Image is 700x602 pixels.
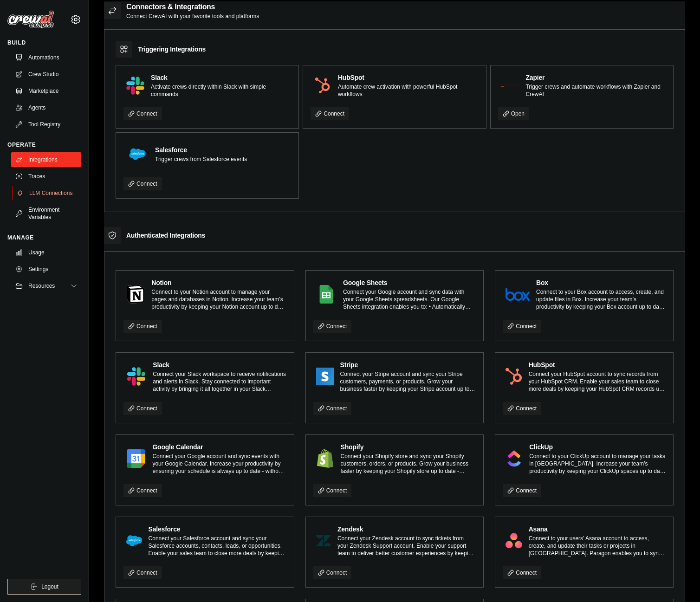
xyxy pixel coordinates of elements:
a: Integrations [11,152,81,167]
h4: Asana [529,524,666,534]
a: LLM Connections [12,186,82,201]
h4: Salesforce [149,524,286,534]
span: Resources [28,282,55,290]
img: Logo [7,11,54,28]
p: Connect to your ClickUp account to manage your tasks in [GEOGRAPHIC_DATA]. Increase your team’s p... [529,453,666,475]
h4: HubSpot [529,360,666,369]
img: Notion Logo [126,285,145,304]
p: Trigger crews and automate workflows with Zapier and CrewAI [525,83,666,98]
a: Connect [123,566,162,579]
img: Zendesk Logo [316,531,331,550]
div: Build [7,39,81,46]
a: Connect [503,484,541,497]
h4: ClickUp [529,442,666,452]
h4: Notion [151,278,286,287]
p: Connect your Zendesk account to sync tickets from your Zendesk Support account. Enable your suppo... [337,535,476,557]
h4: Zendesk [337,524,476,534]
img: Salesforce Logo [126,531,142,550]
img: Box Logo [506,285,530,304]
h4: Google Calendar [152,442,286,452]
div: Manage [7,234,81,241]
a: Traces [11,169,81,184]
h4: Salesforce [155,145,247,155]
a: Connect [313,566,352,579]
h2: Connectors & Integrations [126,1,259,13]
img: Salesforce Logo [126,143,149,165]
h4: Stripe [340,360,476,369]
h4: Google Sheets [343,278,476,287]
p: Connect your Salesforce account and sync your Salesforce accounts, contacts, leads, or opportunit... [149,535,286,557]
a: Connect [503,566,541,579]
p: Connect CrewAI with your favorite tools and platforms [126,13,259,20]
p: Connect to your Box account to access, create, and update files in Box. Increase your team’s prod... [536,288,666,311]
a: Connect [311,107,349,120]
p: Automate crew activation with powerful HubSpot workflows [338,83,479,98]
p: Connect your Stripe account and sync your Stripe customers, payments, or products. Grow your busi... [340,370,476,393]
span: Logout [41,583,58,590]
img: Google Calendar Logo [126,449,146,468]
h4: Slack [153,360,286,369]
h4: Slack [151,73,291,82]
a: Connect [503,320,541,333]
a: Connect [123,107,162,120]
p: Connect your HubSpot account to sync records from your HubSpot CRM. Enable your sales team to clo... [529,370,666,393]
p: Activate crews directly within Slack with simple commands [151,83,291,98]
a: Connect [313,484,352,497]
a: Usage [11,245,81,260]
a: Connect [123,320,162,333]
div: Operate [7,141,81,149]
img: Zapier Logo [501,83,519,88]
img: Slack Logo [126,367,146,386]
p: Connect to your users’ Asana account to access, create, and update their tasks or projects in [GE... [529,535,666,557]
a: Agents [11,100,81,115]
h3: Authenticated Integrations [126,231,205,240]
a: Connect [123,177,162,190]
button: Resources [11,278,81,293]
h4: Box [536,278,666,287]
p: Connect to your Notion account to manage your pages and databases in Notion. Increase your team’s... [151,288,286,311]
a: Connect [313,402,352,415]
img: ClickUp Logo [506,449,523,468]
a: Connect [123,484,162,497]
h4: HubSpot [338,73,479,82]
a: Connect [503,402,541,415]
a: Connect [123,402,162,415]
p: Connect your Google account and sync events with your Google Calendar. Increase your productivity... [152,453,286,475]
a: Open [498,107,529,120]
a: Automations [11,50,81,65]
a: Settings [11,262,81,277]
img: Stripe Logo [316,367,334,386]
h4: Shopify [341,442,476,452]
a: Environment Variables [11,202,81,225]
p: Connect your Shopify store and sync your Shopify customers, orders, or products. Grow your busine... [341,453,476,475]
h4: Zapier [525,73,666,82]
img: Google Sheets Logo [316,285,337,304]
img: HubSpot Logo [313,77,331,95]
img: Shopify Logo [316,449,334,468]
img: HubSpot Logo [506,367,522,386]
img: Slack Logo [126,77,144,95]
a: Tool Registry [11,117,81,132]
p: Connect your Slack workspace to receive notifications and alerts in Slack. Stay connected to impo... [153,370,286,393]
h3: Triggering Integrations [138,45,206,54]
a: Crew Studio [11,67,81,82]
p: Trigger crews from Salesforce events [155,155,247,163]
a: Marketplace [11,84,81,98]
p: Connect your Google account and sync data with your Google Sheets spreadsheets. Our Google Sheets... [343,288,476,311]
img: Asana Logo [506,531,522,550]
a: Connect [313,320,352,333]
button: Logout [7,579,81,595]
